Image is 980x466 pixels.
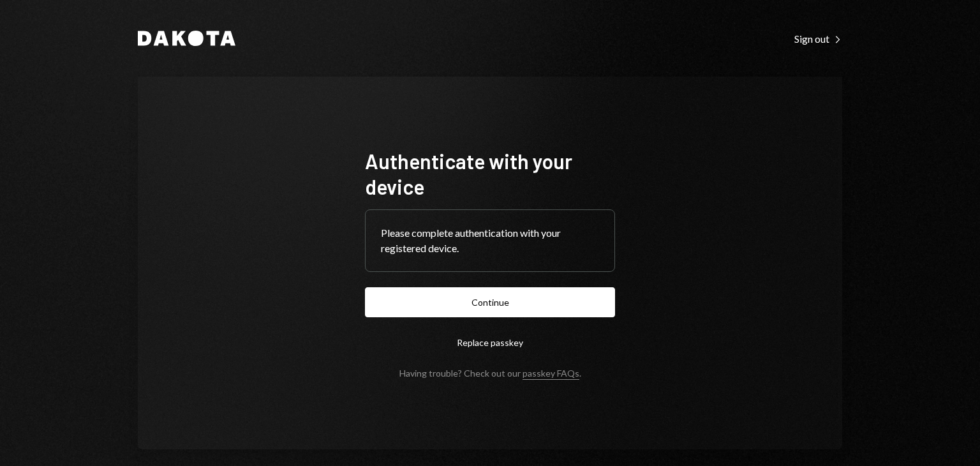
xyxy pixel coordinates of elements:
[381,225,599,256] div: Please complete authentication with your registered device.
[794,33,842,45] div: Sign out
[365,327,615,357] button: Replace passkey
[365,148,615,199] h1: Authenticate with your device
[794,31,842,45] a: Sign out
[523,368,579,380] a: passkey FAQs
[399,368,581,379] div: Having trouble? Check out our .
[365,287,615,317] button: Continue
